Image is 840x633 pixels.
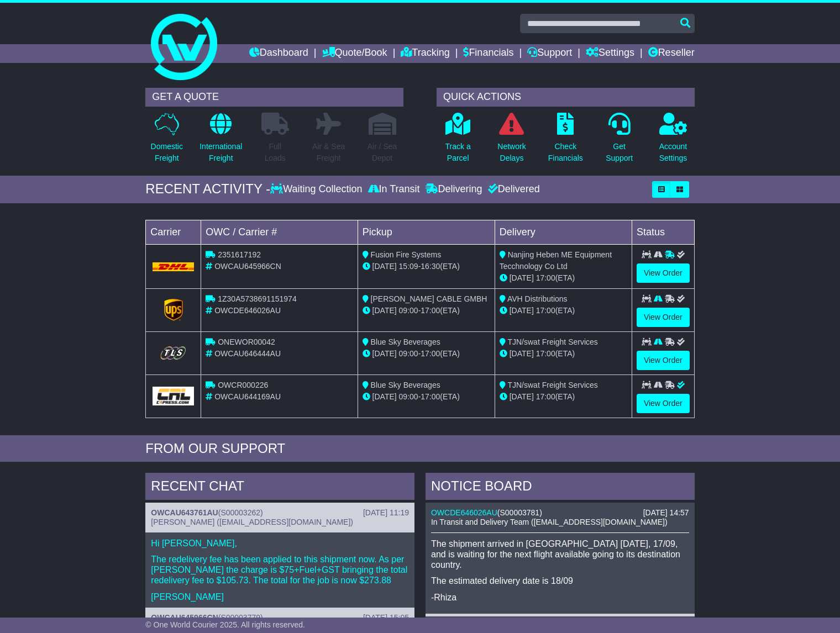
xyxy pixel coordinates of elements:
span: OWCAU646444AU [214,349,281,358]
p: Account Settings [659,141,687,164]
p: Full Loads [261,141,289,164]
span: [DATE] [510,273,534,282]
div: Delivered [485,183,540,196]
td: Pickup [358,220,495,244]
a: Reseller [648,44,695,63]
span: [DATE] [372,262,397,271]
span: 2351617192 [218,250,261,259]
a: View Order [637,263,690,283]
span: [PERSON_NAME] CABLE GMBH [371,294,487,303]
p: Air & Sea Freight [312,141,345,164]
div: (ETA) [500,391,627,403]
p: The redelivery fee has been applied to this shipment now. As per [PERSON_NAME] the charge is $75+... [151,554,409,586]
div: In Transit [365,183,423,196]
span: [DATE] [372,349,397,358]
div: - (ETA) [363,391,490,403]
p: The estimated delivery date is 18/09 [431,576,689,586]
a: View Order [637,394,690,413]
span: [DATE] [372,392,397,401]
a: View Order [637,308,690,327]
span: AVH Distributions [507,294,568,303]
span: OWCAU645966CN [214,262,281,271]
img: GetCarrierServiceLogo [153,344,194,361]
div: [DATE] 15:05 [363,613,409,623]
span: S00003781 [500,508,539,517]
a: Support [527,44,572,63]
a: AccountSettings [659,112,688,170]
span: 17:00 [536,349,555,358]
a: OWCAU645966CN [151,613,218,622]
p: Air / Sea Depot [368,141,397,164]
span: Fusion Fire Systems [371,250,442,259]
p: The shipment arrived in [GEOGRAPHIC_DATA] [DATE], 17/09, and is waiting for the next flight avail... [431,539,689,571]
div: NOTICE BOARD [426,473,695,503]
span: TJN/swat Freight Services [507,381,597,389]
td: OWC / Carrier # [201,220,358,244]
a: NetworkDelays [497,112,526,170]
p: [PERSON_NAME] [151,592,409,602]
a: Financials [463,44,513,63]
span: 16:30 [421,262,440,271]
span: [DATE] [510,306,534,315]
span: Blue Sky Beverages [371,337,440,346]
p: Track a Parcel [445,141,471,164]
p: -Rhiza [431,592,689,603]
a: DomesticFreight [150,112,183,170]
a: InternationalFreight [199,112,243,170]
span: OWCDE646026AU [214,306,281,315]
p: Network Delays [497,141,526,164]
div: FROM OUR SUPPORT [145,441,694,457]
span: Nanjing Heben ME Equipment Tecchnology Co Ltd [500,250,612,271]
img: GetCarrierServiceLogo [164,299,183,321]
div: Waiting Collection [270,183,365,196]
span: 17:00 [536,306,555,315]
div: [DATE] 11:19 [363,508,409,518]
p: International Freight [200,141,242,164]
p: Domestic Freight [151,141,183,164]
div: - (ETA) [363,348,490,360]
div: (ETA) [500,272,627,284]
img: DHL.png [153,262,194,271]
span: [DATE] [372,306,397,315]
span: 17:00 [421,392,440,401]
a: Track aParcel [445,112,471,170]
div: (ETA) [500,348,627,360]
a: View Order [637,351,690,370]
span: 09:00 [399,392,418,401]
a: GetSupport [605,112,633,170]
span: 09:00 [399,306,418,315]
td: Status [632,220,694,244]
span: 17:00 [421,306,440,315]
span: 15:09 [399,262,418,271]
div: Delivering [423,183,485,196]
div: GET A QUOTE [145,88,403,107]
div: QUICK ACTIONS [437,88,695,107]
a: OWCDE646026AU [431,508,497,517]
span: 17:00 [536,392,555,401]
td: Carrier [146,220,201,244]
a: Tracking [401,44,449,63]
span: [DATE] [510,392,534,401]
div: ( ) [431,508,689,518]
span: OWCR000226 [218,381,268,389]
span: OWCAU644169AU [214,392,281,401]
div: ( ) [151,613,409,623]
span: 17:00 [536,273,555,282]
span: [PERSON_NAME] ([EMAIL_ADDRESS][DOMAIN_NAME]) [151,518,353,526]
p: Hi [PERSON_NAME], [151,538,409,548]
span: 17:00 [421,349,440,358]
span: 1Z30A5738691151974 [218,294,296,303]
span: In Transit and Delivery Team ([EMAIL_ADDRESS][DOMAIN_NAME]) [431,518,668,526]
span: S00003779 [221,613,260,622]
div: - (ETA) [363,261,490,272]
a: Quote/Book [322,44,387,63]
p: Check Financials [548,141,583,164]
div: - (ETA) [363,305,490,317]
div: (ETA) [500,305,627,317]
a: OWCAU643761AU [151,508,218,517]
a: Settings [586,44,634,63]
a: CheckFinancials [548,112,584,170]
div: RECENT ACTIVITY - [145,181,270,197]
div: [DATE] 14:57 [643,508,689,518]
span: © One World Courier 2025. All rights reserved. [145,620,305,629]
